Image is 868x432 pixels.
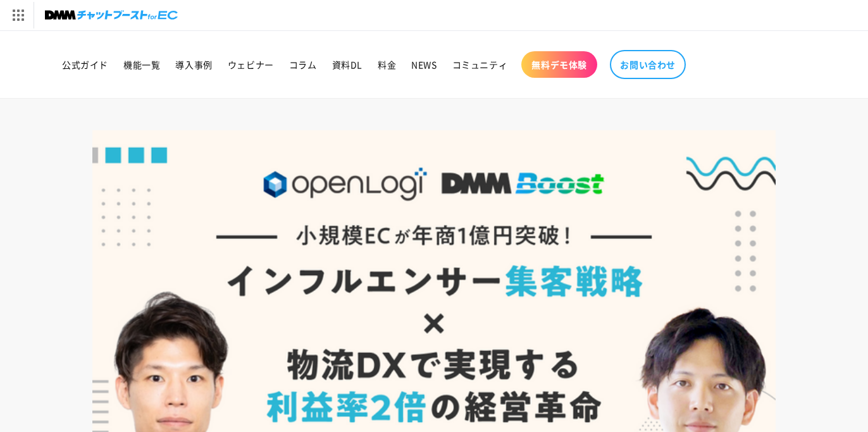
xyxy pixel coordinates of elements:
[452,59,508,70] span: コミュニティ
[332,59,363,70] span: 資料DL
[116,51,168,78] a: 機能一覧
[411,59,437,70] span: NEWS
[62,59,108,70] span: 公式ガイド
[220,51,282,78] a: ウェビナー
[54,51,116,78] a: 公式ガイド
[531,59,587,70] span: 無料デモ体験
[378,59,396,70] span: 料金
[289,59,317,70] span: コラム
[521,51,597,78] a: 無料デモ体験
[325,51,370,78] a: 資料DL
[404,51,444,78] a: NEWS
[370,51,404,78] a: 料金
[610,50,686,79] a: お問い合わせ
[445,51,516,78] a: コミュニティ
[123,59,160,70] span: 機能一覧
[228,59,274,70] span: ウェビナー
[45,6,178,24] img: チャットブーストforEC
[2,2,34,28] img: サービス
[175,59,212,70] span: 導入事例
[168,51,220,78] a: 導入事例
[282,51,325,78] a: コラム
[620,59,676,70] span: お問い合わせ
